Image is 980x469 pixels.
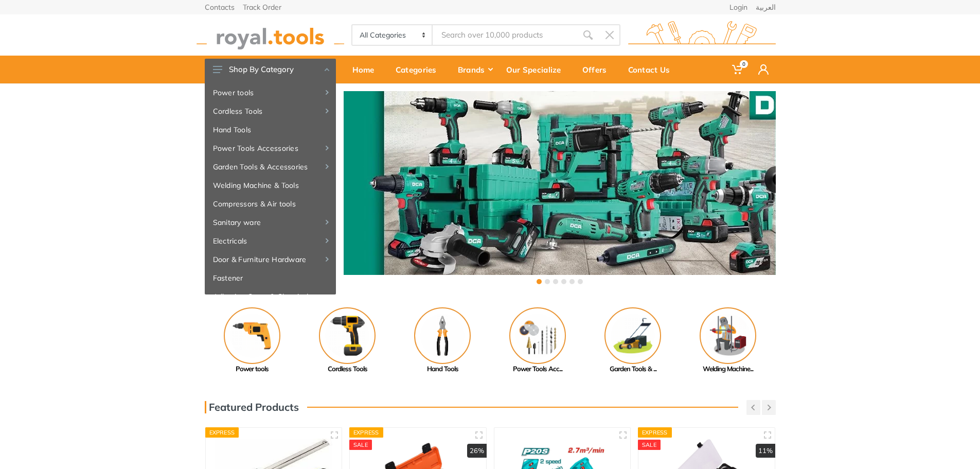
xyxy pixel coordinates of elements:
a: Electricals [205,232,336,250]
div: Contact Us [621,59,684,80]
h3: Featured Products [205,401,299,413]
img: Royal - Garden Tools & Accessories [604,307,661,364]
div: SALE [638,440,661,450]
div: SALE [349,440,372,450]
a: Cordless Tools [205,102,336,120]
div: Home [345,59,388,80]
div: Garden Tools & ... [585,364,681,374]
a: Track Order [243,4,281,11]
img: Royal - Hand Tools [414,307,471,364]
a: Garden Tools & Accessories [205,158,336,176]
img: Royal - Power tools [224,307,280,364]
a: العربية [756,4,776,11]
a: Power tools [205,83,336,102]
div: Express [349,427,383,438]
div: Welding Machine... [681,364,776,374]
a: Cordless Tools [300,307,395,374]
a: Garden Tools & ... [585,307,681,374]
a: Hand Tools [395,307,490,374]
a: Fastener [205,269,336,287]
img: Royal - Cordless Tools [319,307,376,364]
a: Sanitary ware [205,213,336,232]
input: Site search [433,24,577,46]
a: Contact Us [621,56,684,83]
div: Categories [388,59,451,80]
img: Royal - Welding Machine & Tools [700,307,756,364]
a: Offers [575,56,621,83]
select: Category [352,25,433,45]
div: Cordless Tools [300,364,395,374]
a: Welding Machine... [681,307,776,374]
span: 0 [740,60,748,68]
a: Contacts [205,4,235,11]
img: royal.tools Logo [628,21,776,49]
a: Door & Furniture Hardware [205,250,336,269]
a: Home [345,56,388,83]
a: 0 [725,56,751,83]
div: Hand Tools [395,364,490,374]
div: Express [205,427,239,438]
a: Compressors & Air tools [205,195,336,213]
a: Power tools [205,307,300,374]
div: 11% [756,444,775,458]
button: Shop By Category [205,59,336,80]
a: Power Tools Acc... [490,307,585,374]
a: Our Specialize [499,56,575,83]
div: Our Specialize [499,59,575,80]
a: Adhesive, Spray & Chemical [205,287,336,306]
div: Power Tools Acc... [490,364,585,374]
a: Categories [388,56,451,83]
div: Express [638,427,672,438]
a: Login [729,4,747,11]
a: Power Tools Accessories [205,139,336,158]
div: Offers [575,59,621,80]
img: royal.tools Logo [197,21,344,49]
a: Welding Machine & Tools [205,176,336,195]
div: 26% [467,444,487,458]
a: Hand Tools [205,120,336,139]
img: Royal - Power Tools Accessories [509,307,566,364]
div: Brands [451,59,499,80]
div: Power tools [205,364,300,374]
